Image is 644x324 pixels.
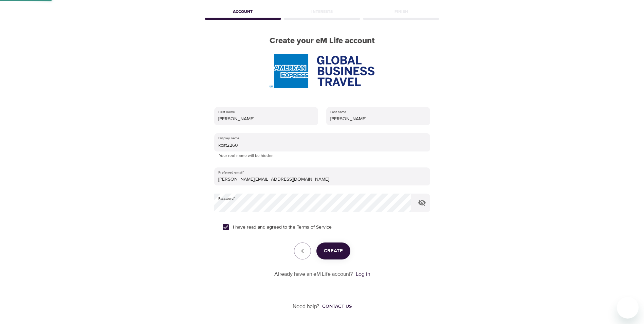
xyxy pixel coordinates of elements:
[293,303,319,310] p: Need help?
[356,271,370,277] a: Log in
[297,224,332,231] a: Terms of Service
[319,303,352,310] a: Contact us
[322,303,352,310] div: Contact us
[203,36,441,46] h2: Create your eM Life account
[233,224,332,231] span: I have read and agreed to the
[316,242,350,259] button: Create
[617,297,639,319] iframe: Button to launch messaging window
[270,54,374,88] img: AmEx%20GBT%20logo.png
[219,152,425,159] p: Your real name will be hidden.
[324,247,343,255] span: Create
[274,270,353,278] p: Already have an eM Life account?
